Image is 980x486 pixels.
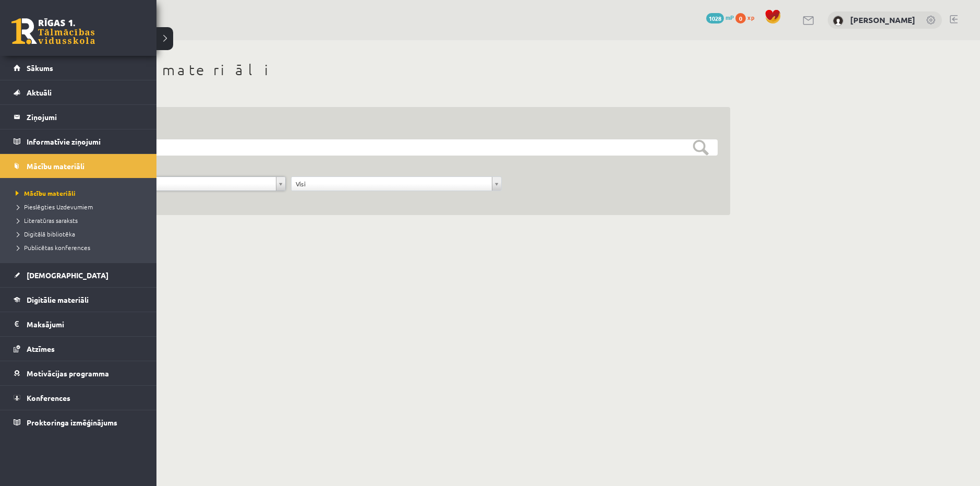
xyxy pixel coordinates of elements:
[13,216,146,225] a: Literatūras saraksts
[13,189,76,197] span: Mācību materiāli
[13,203,93,211] span: Pieslēgties Uzdevumiem
[296,177,488,191] span: Visi
[27,63,53,73] span: Sākums
[833,16,843,26] img: Kristaps Lukass
[850,15,915,25] a: [PERSON_NAME]
[27,295,89,304] span: Digitālie materiāli
[27,312,143,336] legend: Maksājumi
[27,129,143,153] legend: Informatīvie ziņojumi
[14,337,143,361] a: Atzīmes
[14,263,143,287] a: [DEMOGRAPHIC_DATA]
[11,18,95,44] a: Rīgas 1. Tālmācības vidusskola
[63,61,730,79] h1: Mācību materiāli
[13,202,146,211] a: Pieslēgties Uzdevumiem
[13,216,78,224] span: Literatūras saraksts
[14,410,143,434] a: Proktoringa izmēģinājums
[14,56,143,80] a: Sākums
[27,393,70,402] span: Konferences
[13,229,146,239] a: Digitālā bibliotēka
[735,13,746,23] span: 0
[13,188,146,198] a: Mācību materiāli
[14,129,143,153] a: Informatīvie ziņojumi
[27,270,108,280] span: [DEMOGRAPHIC_DATA]
[292,177,501,191] a: Visi
[13,243,146,252] a: Publicētas konferences
[706,13,734,21] a: 1028 mP
[27,344,55,353] span: Atzīmes
[13,243,90,252] span: Publicētas konferences
[14,386,143,410] a: Konferences
[725,13,734,21] span: mP
[75,120,705,134] h3: Filtrs
[80,177,272,191] span: Jebkuram priekšmetam
[27,369,109,378] span: Motivācijas programma
[14,105,143,129] a: Ziņojumi
[14,288,143,312] a: Digitālie materiāli
[706,13,724,23] span: 1028
[735,13,759,21] a: 0 xp
[27,161,84,171] span: Mācību materiāli
[27,105,143,129] legend: Ziņojumi
[27,88,52,97] span: Aktuāli
[14,154,143,178] a: Mācību materiāli
[76,177,285,191] a: Jebkuram priekšmetam
[14,361,143,385] a: Motivācijas programma
[747,13,754,21] span: xp
[14,80,143,104] a: Aktuāli
[14,312,143,336] a: Maksājumi
[13,230,75,238] span: Digitālā bibliotēka
[27,418,117,427] span: Proktoringa izmēģinājums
